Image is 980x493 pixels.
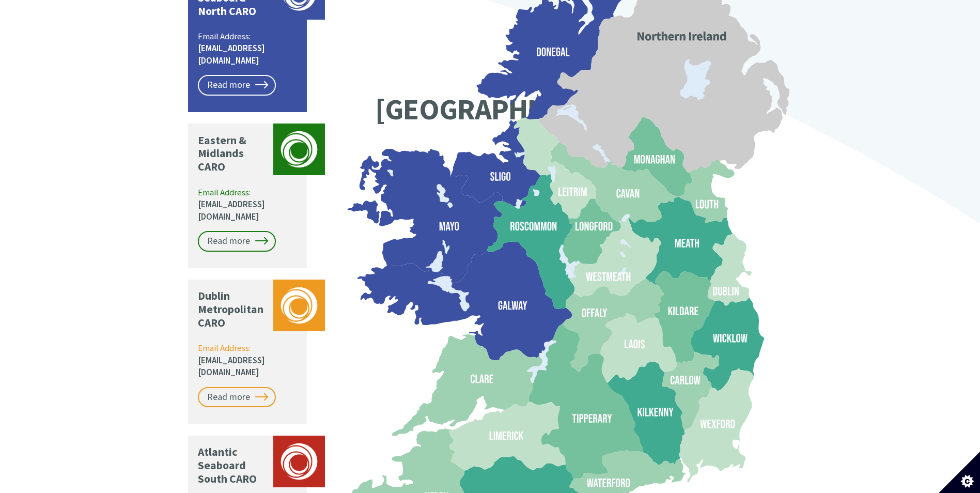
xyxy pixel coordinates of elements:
text: [GEOGRAPHIC_DATA] [375,90,640,128]
a: Read more [198,387,276,408]
a: [EMAIL_ADDRESS][DOMAIN_NAME] [198,42,265,66]
p: Email Address: [198,30,299,67]
p: Atlantic Seaboard South CARO [198,445,268,486]
p: Email Address: [198,187,299,223]
p: Eastern & Midlands CARO [198,134,268,174]
p: Dublin Metropolitan CARO [198,289,268,330]
a: [EMAIL_ADDRESS][DOMAIN_NAME] [198,198,265,222]
a: [EMAIL_ADDRESS][DOMAIN_NAME] [198,355,265,378]
button: Set cookie preferences [939,452,980,493]
a: Read more [198,75,276,96]
p: Email Address: [198,342,299,379]
a: Read more [198,231,276,252]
